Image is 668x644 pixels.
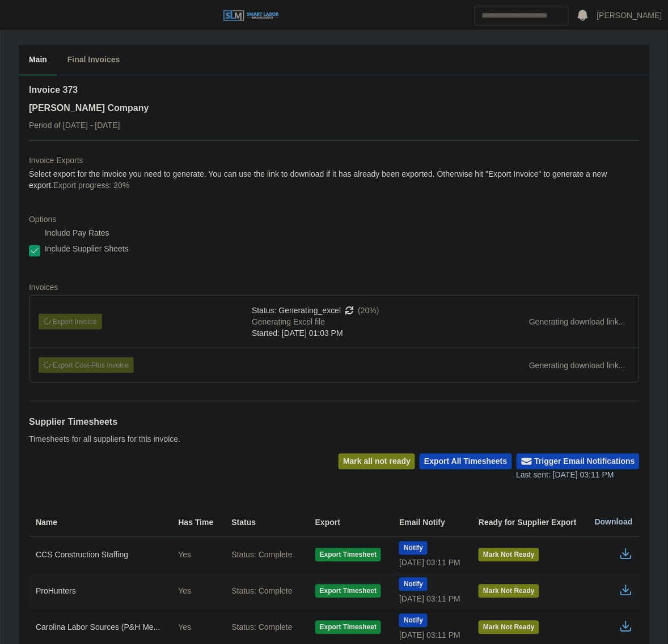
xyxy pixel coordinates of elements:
button: Notify [399,541,428,555]
span: (20%) [358,305,379,316]
button: Notify [399,614,428,628]
dt: Invoices [29,282,640,293]
label: Include Supplier Sheets [45,243,129,254]
a: [PERSON_NAME] [597,10,662,22]
button: Export Invoice [39,314,102,330]
div: Generating download link... [529,360,625,371]
th: Name [29,509,169,537]
button: Mark Not Ready [479,548,539,562]
button: Trigger Email Notifications [517,454,640,470]
h1: Supplier Timesheets [29,415,180,429]
button: Mark Not Ready [479,621,539,634]
div: [DATE] 03:11 PM [399,557,460,569]
td: Yes [169,573,222,609]
td: ProHunters [29,573,169,609]
dd: Select export for the invoice you need to generate. You can use the link to download if it has al... [29,168,640,191]
div: [DATE] 03:11 PM [399,630,460,641]
button: Export All Timesheets [420,454,511,470]
img: SLM Logo [223,10,280,22]
button: Export Timesheet [315,548,381,562]
td: Yes [169,537,222,574]
th: Email Notify [390,509,470,537]
span: Status: Complete [231,622,292,633]
th: Has Time [169,509,222,537]
button: Notify [399,578,428,591]
p: Period of [DATE] - [DATE] [29,120,149,131]
dt: Options [29,214,640,225]
label: Include Pay Rates [45,227,109,238]
div: Generating Excel file [252,316,379,327]
div: Started: [DATE] 01:03 PM [252,327,379,339]
button: Final Invoices [57,45,130,75]
p: Timesheets for all suppliers for this invoice. [29,433,180,445]
h2: Invoice 373 [29,83,149,97]
dt: Invoice Exports [29,155,640,166]
td: CCS Construction Staffing [29,537,169,574]
button: Mark Not Ready [479,585,539,598]
span: Status: Complete [231,549,292,561]
th: Ready for Supplier Export [470,509,586,537]
span: Status: Complete [231,586,292,597]
button: Export Timesheet [315,621,381,634]
button: Export Timesheet [315,585,381,598]
th: Status [222,509,306,537]
h3: [PERSON_NAME] Company [29,101,149,115]
input: Search [475,6,569,25]
span: Export progress: 20% [53,181,130,190]
th: Export [306,509,391,537]
div: Generating download link... [529,316,625,327]
button: Export Cost-Plus Invoice [39,357,134,373]
div: Last sent: [DATE] 03:11 PM [517,470,640,481]
th: Download [586,509,640,537]
button: Main [19,45,57,75]
button: Mark all not ready [339,454,415,470]
div: [DATE] 03:11 PM [399,594,460,605]
span: Status: Generating_excel [252,305,341,316]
